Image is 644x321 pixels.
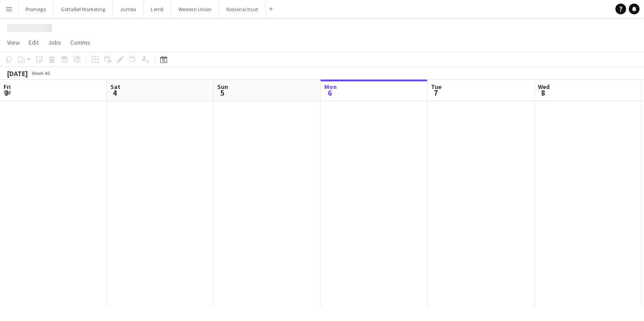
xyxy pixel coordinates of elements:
[219,0,266,18] button: National trust
[110,83,120,91] span: Sat
[29,38,39,46] span: Edit
[113,0,144,18] button: Jumbo
[44,37,65,48] a: Jobs
[48,38,61,46] span: Jobs
[25,37,42,48] a: Edit
[4,83,11,91] span: Fri
[7,69,28,78] div: [DATE]
[144,0,171,18] button: Lemfi
[431,83,441,91] span: Tue
[217,83,228,91] span: Sun
[70,38,90,46] span: Comms
[430,88,441,98] span: 7
[216,88,228,98] span: 5
[54,0,113,18] button: GottaBe! Marketing
[109,88,120,98] span: 4
[30,70,52,76] span: Week 40
[537,88,550,98] span: 8
[324,83,337,91] span: Mon
[4,37,23,48] a: View
[18,0,54,18] button: Promega
[323,88,337,98] span: 6
[2,88,11,98] span: 3
[7,38,20,46] span: View
[67,37,94,48] a: Comms
[538,83,550,91] span: Wed
[171,0,219,18] button: Western Union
